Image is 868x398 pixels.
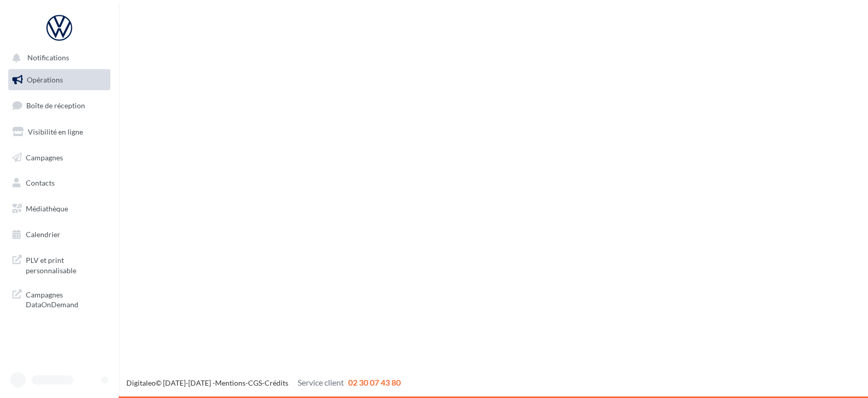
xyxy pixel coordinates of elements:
span: Notifications [27,54,69,62]
span: Contacts [26,178,55,187]
a: Opérations [6,69,112,91]
a: Boîte de réception [6,94,112,117]
a: Visibilité en ligne [6,121,112,143]
span: © [DATE]-[DATE] - - - [126,378,401,387]
a: Campagnes [6,147,112,169]
span: Campagnes [26,153,63,161]
span: PLV et print personnalisable [26,253,106,275]
span: Campagnes DataOnDemand [26,288,106,310]
span: Calendrier [26,230,60,239]
span: Service client [298,377,344,387]
a: Mentions [215,378,245,387]
a: Contacts [6,172,112,194]
a: PLV et print personnalisable [6,249,112,279]
a: Digitaleo [126,378,156,387]
a: Crédits [265,378,288,387]
a: CGS [248,378,262,387]
span: Boîte de réception [26,101,85,110]
span: Visibilité en ligne [28,127,83,136]
a: Médiathèque [6,198,112,220]
span: 02 30 07 43 80 [348,377,401,387]
a: Campagnes DataOnDemand [6,284,112,314]
a: Calendrier [6,224,112,245]
span: Opérations [27,75,63,84]
span: Médiathèque [26,204,68,213]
